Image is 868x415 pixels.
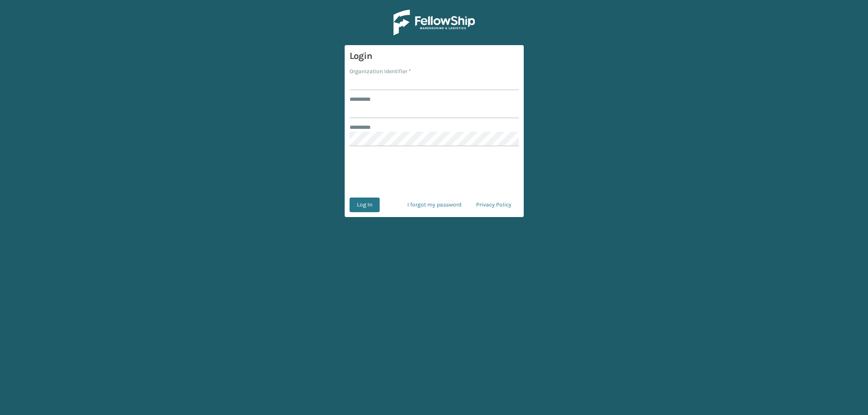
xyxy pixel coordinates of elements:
h3: Login [350,50,519,62]
a: Privacy Policy [469,198,519,212]
button: Log In [350,198,380,212]
a: I forgot my password [400,198,469,212]
img: Logo [394,10,475,35]
label: Organization Identifier [350,67,411,76]
iframe: reCAPTCHA [372,156,496,188]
